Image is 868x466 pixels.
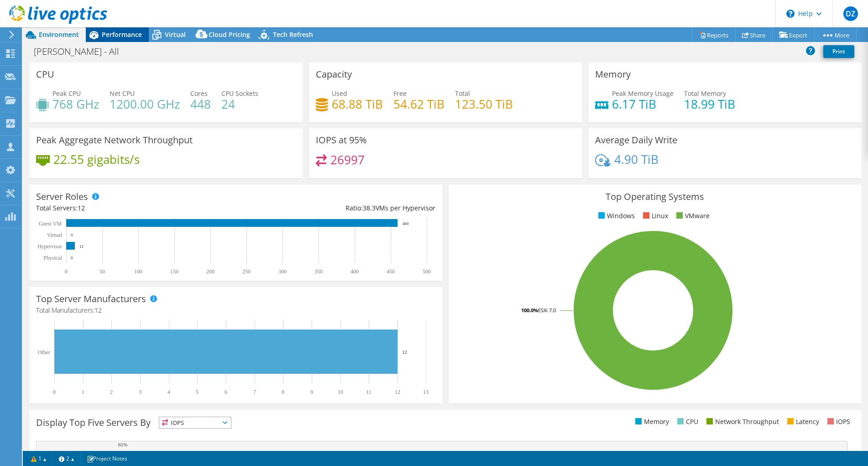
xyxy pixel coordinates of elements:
div: Total Servers: [36,203,235,213]
span: Peak CPU [52,89,81,98]
text: 0 [53,389,56,395]
text: 5 [196,389,199,395]
h3: Top Server Manufacturers [36,294,146,304]
span: DZ [843,6,858,21]
li: Latency [785,417,819,427]
h4: 24 [221,99,258,109]
span: Performance [102,30,142,39]
text: 6 [225,389,227,395]
a: Export [772,28,815,42]
text: 2 [110,389,113,395]
h4: 6.17 TiB [612,99,674,109]
text: 460 [403,221,409,226]
span: CPU Sockets [221,89,258,98]
span: 12 [78,204,85,212]
span: Cloud Pricing [209,30,250,39]
span: Virtual [165,30,186,39]
tspan: ESXi 7.0 [538,307,556,314]
a: More [814,28,857,42]
li: Network Throughput [704,417,779,427]
a: 2 [52,453,81,464]
a: Reports [692,28,736,42]
text: 12 [402,349,407,355]
h3: Capacity [316,69,352,79]
h4: 26997 [330,155,365,165]
h4: Total Manufacturers: [36,305,435,315]
h3: Average Daily Write [595,135,677,145]
a: Share [735,28,773,42]
span: Cores [190,89,208,98]
text: 250 [242,268,251,275]
text: 400 [350,268,359,275]
span: Free [393,89,407,98]
text: 10 [338,389,343,395]
text: 3 [139,389,141,395]
span: Total [455,89,470,98]
h4: 4.90 TiB [614,154,659,164]
h3: Memory [595,69,631,79]
li: Memory [633,417,669,427]
span: Environment [39,30,79,39]
text: 8 [282,389,284,395]
text: 0 [71,256,73,260]
li: CPU [675,417,698,427]
h4: 68.88 TiB [332,99,383,109]
span: 12 [94,306,102,314]
text: 12 [79,244,84,249]
h3: Peak Aggregate Network Throughput [36,135,193,145]
span: Peak Memory Usage [612,89,674,98]
li: Windows [596,211,635,221]
text: 450 [387,268,395,275]
h4: 22.55 gigabits/s [53,154,140,164]
a: Project Notes [80,453,134,464]
text: Physical [43,255,62,261]
text: 1 [82,389,84,395]
text: 350 [314,268,323,275]
h3: Server Roles [36,192,88,202]
text: 50 [99,268,105,275]
text: 300 [278,268,287,275]
text: Other [38,349,50,356]
span: 38.3 [363,204,376,212]
h4: 123.50 TiB [455,99,513,109]
div: Ratio: VMs per Hypervisor [235,203,435,213]
h4: 1200.00 GHz [110,99,180,109]
li: IOPS [825,417,850,427]
span: Total Memory [684,89,726,98]
text: 4 [167,389,170,395]
text: 100 [134,268,142,275]
a: Print [823,45,854,58]
h3: CPU [36,69,54,79]
text: 11 [366,389,371,395]
text: 13 [423,389,429,395]
span: Used [332,89,347,98]
text: 0 [65,268,68,275]
h4: 768 GHz [52,99,99,109]
text: Hypervisor [37,243,62,250]
li: VMware [674,211,710,221]
text: 9 [310,389,313,395]
text: 150 [170,268,178,275]
text: 500 [423,268,431,275]
span: Tech Refresh [273,30,313,39]
h4: 448 [190,99,211,109]
span: Net CPU [110,89,135,98]
span: IOPS [159,417,231,428]
svg: \n [786,10,795,18]
text: 12 [395,389,400,395]
h4: 54.62 TiB [393,99,444,109]
li: Linux [641,211,668,221]
text: 0 [71,233,73,237]
text: 7 [253,389,256,395]
a: 1 [25,453,53,464]
text: 200 [206,268,214,275]
text: 61% [118,442,127,447]
h1: [PERSON_NAME] - All [30,47,133,57]
text: Virtual [47,232,63,238]
h3: IOPS at 95% [316,135,367,145]
h4: 18.99 TiB [684,99,735,109]
tspan: 100.0% [521,307,538,314]
h3: Top Operating Systems [455,192,855,202]
text: Guest VM [39,220,62,227]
